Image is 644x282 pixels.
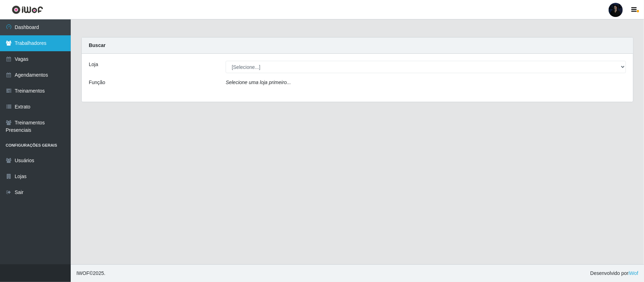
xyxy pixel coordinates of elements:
[590,270,638,277] span: Desenvolvido por
[89,42,105,48] strong: Buscar
[226,80,291,85] i: Selecione uma loja primeiro...
[89,79,105,86] label: Função
[76,270,89,276] span: IWOF
[12,5,43,14] img: CoreUI Logo
[89,61,98,68] label: Loja
[76,270,105,277] span: © 2025 .
[628,270,638,276] a: iWof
